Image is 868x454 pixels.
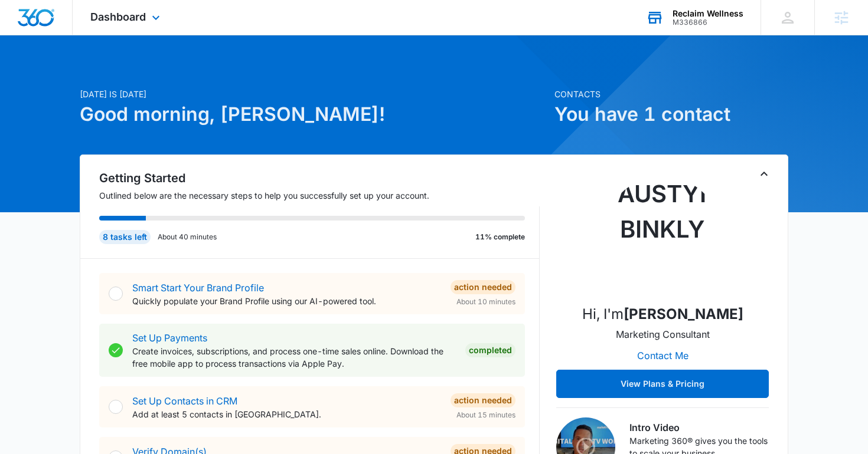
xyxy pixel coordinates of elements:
p: About 40 minutes [158,232,217,242]
button: Toggle Collapse [757,167,771,181]
div: Action Needed [451,393,515,407]
p: 11% complete [475,232,525,242]
h2: Getting Started [99,169,540,187]
p: Add at least 5 contacts in [GEOGRAPHIC_DATA]. [132,408,441,420]
div: Action Needed [451,280,515,294]
h1: Good morning, [PERSON_NAME]! [80,100,547,129]
img: Austyn Binkly [603,176,722,294]
p: [DATE] is [DATE] [80,88,547,100]
button: View Plans & Pricing [556,370,769,398]
a: Set Up Contacts in CRM [132,395,237,407]
div: account id [673,18,743,27]
p: Quickly populate your Brand Profile using our AI-powered tool. [132,295,441,307]
div: 8 tasks left [99,230,151,244]
p: Outlined below are the necessary steps to help you successfully set up your account. [99,189,540,202]
p: Contacts [554,88,788,100]
span: About 15 minutes [456,410,515,420]
a: Set Up Payments [132,332,207,344]
h1: You have 1 contact [554,100,788,129]
p: Marketing Consultant [616,327,710,341]
div: account name [673,9,743,18]
span: About 10 minutes [456,297,515,307]
div: Completed [465,343,515,357]
p: Create invoices, subscriptions, and process one-time sales online. Download the free mobile app t... [132,345,456,370]
strong: [PERSON_NAME] [624,305,743,323]
span: Dashboard [90,11,146,23]
button: Contact Me [625,341,700,370]
h3: Intro Video [629,420,769,435]
a: Smart Start Your Brand Profile [132,282,264,294]
p: Hi, I'm [582,304,743,325]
